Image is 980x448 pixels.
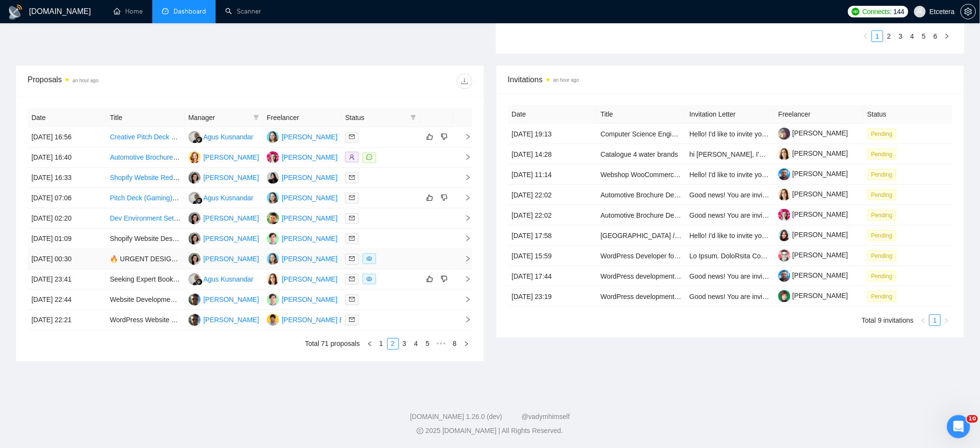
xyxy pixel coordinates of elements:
a: Creative Pitch Deck Design for Seed Round Funding [110,133,268,141]
div: [PERSON_NAME] [282,274,337,284]
td: 🔥 URGENT DESIGN PROJECT — Premium Supplement Brand (Logo + Packaging) [106,249,184,269]
li: 1 [872,30,883,42]
a: AP[PERSON_NAME] [189,295,259,303]
img: gigradar-bm.png [196,197,203,204]
a: AKAgus Kusnandar [189,133,254,140]
span: user-add [349,154,355,160]
span: download [457,77,472,85]
span: setting [961,8,976,15]
img: TT [189,233,201,245]
span: right [457,174,471,181]
td: [DATE] 22:21 [28,310,106,330]
a: 6 [930,31,941,42]
a: 5 [919,31,929,42]
img: gigradar-bm.png [196,279,203,285]
a: 5 [423,339,433,349]
iframe: Intercom live chat [947,415,970,438]
a: Automotive Brochure Design for Tailor-Made Accessory Package [600,211,794,219]
th: Status [863,105,952,124]
img: AK [189,192,201,204]
li: 4 [907,30,918,42]
th: Title [106,108,184,127]
span: 144 [893,6,904,17]
td: [DATE] 16:40 [28,148,106,168]
span: left [863,33,869,39]
img: VY [267,253,279,265]
img: c1xla-haZDe3rTgCpy3_EKqnZ9bE1jCu9HkBpl3J4QwgQIcLjIh-6uLdGjM-EeUJe5 [778,148,790,160]
a: Pending [867,130,900,137]
span: mail [349,195,355,201]
td: Creative Pitch Deck Design for Seed Round Funding [106,127,184,148]
img: AS [267,151,279,164]
span: Connects: [863,6,892,17]
th: Invitation Letter [686,105,775,124]
td: WordPress development of extremely usable website [597,286,686,307]
td: [DATE] 11:14 [508,164,597,185]
li: Total 71 proposals [305,338,360,350]
span: Invitations [508,74,953,86]
span: like [426,194,433,202]
li: 1 [376,338,387,350]
div: [PERSON_NAME] [204,254,259,264]
a: VY[PERSON_NAME] [267,133,337,140]
img: AM [189,151,201,164]
span: Pending [867,291,896,302]
span: right [457,316,471,323]
img: c1xla-haZDe3rTgCpy3_EKqnZ9bE1jCu9HkBpl3J4QwgQIcLjIh-6uLdGjM-EeUJe5 [778,189,790,201]
a: 4 [411,339,422,349]
img: TT [189,172,201,184]
a: Automotive Brochure Design for Tailor-Made Accessory Package [110,153,304,161]
td: [DATE] 22:02 [508,185,597,205]
td: [DATE] 23:19 [508,286,597,307]
span: right [457,154,471,161]
button: dislike [439,192,450,204]
a: AKAgus Kusnandar [189,194,254,201]
span: Pending [867,271,896,282]
a: 1 [376,339,387,349]
a: [PERSON_NAME] [778,231,848,239]
img: c1UoaMzKBY-GWbreaV7sVF2LUs3COLKK0XpZn8apeAot5vY1XfLaDMeTNzu3tJ2YMy [778,128,790,140]
a: Pending [867,292,900,300]
a: TT[PERSON_NAME] [189,254,259,262]
a: 2 [388,339,398,349]
span: Pending [867,149,896,160]
img: c1B6d2ffXkJTZoopxKthAjaKY79T9BR0HbmmRpuuhBvwRjhTm3lAcwjY1nYAAyXg_b [778,168,790,180]
div: [PERSON_NAME] [282,193,337,203]
img: c1B6d2ffXkJTZoopxKthAjaKY79T9BR0HbmmRpuuhBvwRjhTm3lAcwjY1nYAAyXg_b [778,270,790,282]
span: dislike [441,194,448,202]
span: Pending [867,210,896,221]
img: c1Ztns_PlkZmqQg2hxOAB3KrB-2UgfwRbY9QtdsXzD6WDZPCtFtyWXKn0el6RrVcf5 [778,250,790,262]
div: [PERSON_NAME] [282,294,337,305]
a: TT[PERSON_NAME] [189,234,259,242]
a: Shopify Website Redesign Needed for Premium, Editorial-Style Website [110,174,325,181]
td: Automotive Brochure Design for Tailor-Made Accessory Package [106,148,184,168]
img: c1K4qsFmwl1fe1W2XsKAweDOMujsMWonGNmE8sH7Md5VWSNKqM96jxgH9sjcZoD8G3 [778,229,790,241]
a: LL[PERSON_NAME] [267,214,337,222]
a: Pitch Deck (Gaming) — Market Research + Narrative + Clean Design [110,194,318,202]
li: 3 [895,30,907,42]
div: [PERSON_NAME] [204,233,259,244]
li: Previous Page [860,30,872,42]
span: ••• [434,338,449,350]
td: Ukraine / SMCM - Social Media Community Manager / - Web3/Crypto [597,225,686,246]
img: c1qvStQl1zOZ1p4JlAqOAgVKIAP2zxwJfXq9-5qzgDvfiznqwN5naO0dlR9WjNt14c [778,209,790,221]
span: left [921,318,926,324]
a: 3 [399,339,410,349]
a: VY[PERSON_NAME] [267,194,337,201]
li: Next Page [461,338,472,350]
span: right [944,33,950,39]
span: message [366,154,372,160]
a: [PERSON_NAME] [778,129,848,137]
a: Catalogue 4 water brands [600,150,678,158]
img: gigradar-bm.png [196,136,203,143]
td: Seeking Expert Book Layout Designer [106,269,184,290]
td: Automotive Brochure Design for Tailor-Made Accessory Package [597,185,686,205]
span: Pending [867,169,896,180]
img: DM [267,294,279,306]
td: [DATE] 15:59 [508,246,597,266]
a: WordPress development of extremely usable website [600,293,760,300]
a: TT[PERSON_NAME] [189,214,259,222]
span: right [457,235,471,242]
img: LL [267,212,279,224]
td: WordPress Developer for AI Integration, Geo-Localization, and Custom Widgets [597,246,686,266]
